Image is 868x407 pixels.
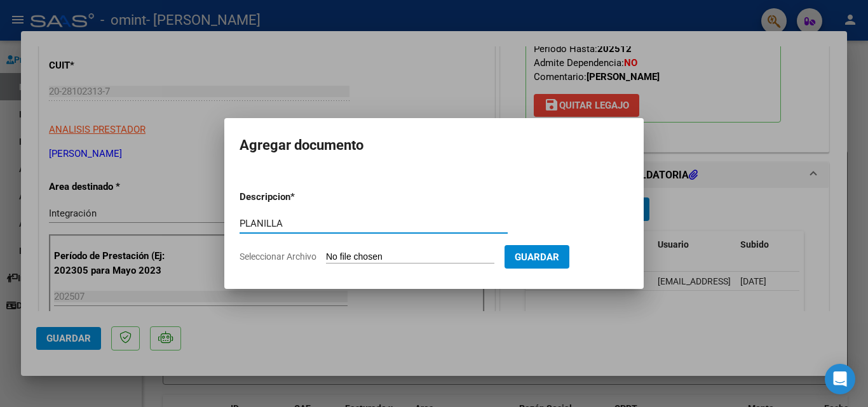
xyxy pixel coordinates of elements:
span: Seleccionar Archivo [240,251,316,262]
div: Open Intercom Messenger [825,364,855,394]
span: Guardar [515,251,559,263]
h2: Agregar documento [240,133,628,157]
button: Guardar [505,245,569,269]
p: Descripcion [240,190,356,204]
